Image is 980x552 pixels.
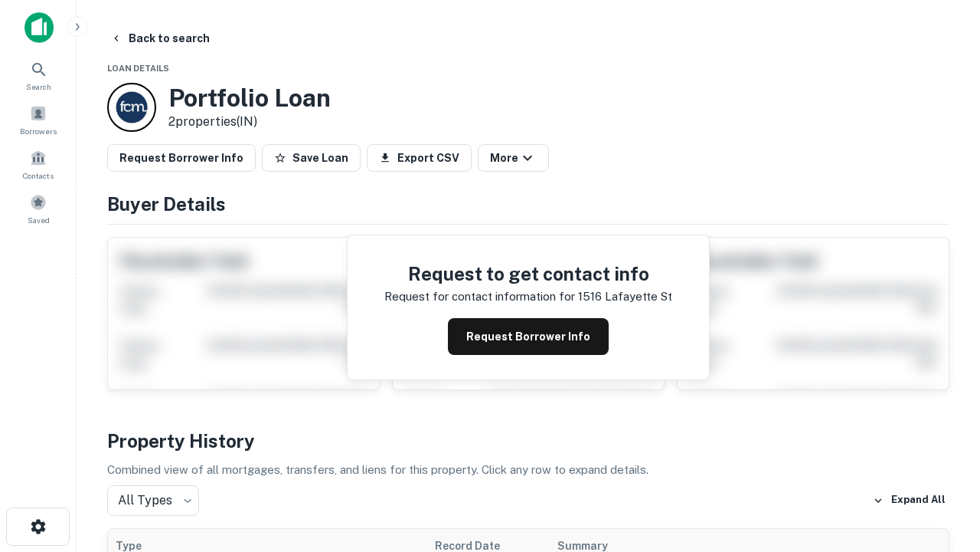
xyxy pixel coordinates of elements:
iframe: Chat Widget [903,429,980,503]
a: Saved [5,188,72,229]
p: Combined view of all mortgages, transfers, and liens for this property. Click any row to expand d... [107,461,949,479]
h4: Buyer Details [107,190,949,218]
span: Borrowers [20,125,57,137]
a: Borrowers [5,99,72,140]
span: Search [26,80,51,93]
button: More [478,144,549,172]
h4: Property History [107,427,949,455]
button: Back to search [104,25,216,52]
p: 2 properties (IN) [168,113,331,131]
p: Request for contact information for [384,287,575,306]
button: Request Borrower Info [107,144,256,172]
h3: Portfolio Loan [168,84,331,113]
a: Search [5,54,72,96]
button: Expand All [869,489,949,512]
span: Saved [28,214,50,226]
img: capitalize-icon.png [24,12,54,43]
div: All Types [107,485,199,516]
span: Loan Details [107,64,169,73]
p: 1516 lafayette st [578,287,672,306]
button: Export CSV [367,144,472,172]
a: Contacts [5,143,72,185]
h4: Request to get contact info [384,260,672,287]
button: Save Loan [262,144,361,172]
button: Request Borrower Info [448,318,609,355]
span: Contacts [23,169,54,182]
